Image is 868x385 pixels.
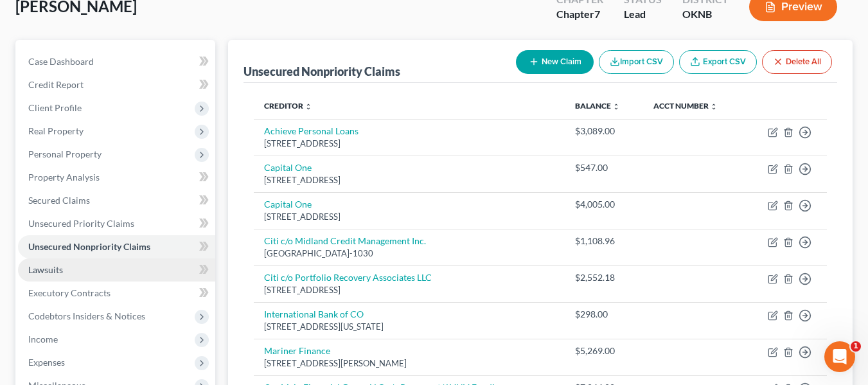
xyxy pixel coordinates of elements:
a: Case Dashboard [18,50,215,73]
div: $298.00 [575,308,633,321]
a: Achieve Personal Loans [264,125,359,136]
div: [GEOGRAPHIC_DATA]-1030 [264,247,554,260]
span: 7 [594,8,600,20]
div: $5,269.00 [575,345,633,357]
a: Creditor unfold_more [264,101,312,111]
div: $4,005.00 [575,198,633,211]
span: Property Analysis [28,172,100,183]
a: Unsecured Nonpriority Claims [18,235,215,258]
a: Secured Claims [18,189,215,212]
div: $3,089.00 [575,125,633,138]
i: unfold_more [305,103,312,111]
div: OKNB [682,7,729,22]
div: $1,108.96 [575,235,633,247]
span: Personal Property [28,148,102,159]
div: [STREET_ADDRESS] [264,138,554,150]
div: $547.00 [575,161,633,174]
i: unfold_more [612,103,620,111]
span: Credit Report [28,79,84,90]
span: Real Property [28,125,84,136]
a: Credit Report [18,73,215,96]
span: Codebtors Insiders & Notices [28,310,145,321]
div: [STREET_ADDRESS] [264,284,554,296]
div: Chapter [556,7,603,22]
div: [STREET_ADDRESS] [264,174,554,186]
a: Export CSV [679,50,757,74]
span: Case Dashboard [28,56,94,67]
div: [STREET_ADDRESS][PERSON_NAME] [264,357,554,370]
span: Income [28,334,58,345]
iframe: Intercom live chat [824,341,855,372]
button: New Claim [516,50,594,74]
button: Import CSV [599,50,674,74]
span: Executory Contracts [28,287,111,298]
span: Expenses [28,357,65,368]
a: Capital One [264,162,312,173]
span: Unsecured Nonpriority Claims [28,241,150,252]
a: Balance unfold_more [575,101,620,111]
a: Mariner Finance [264,345,330,356]
button: Delete All [762,50,832,74]
a: Executory Contracts [18,282,215,305]
div: Unsecured Nonpriority Claims [244,64,400,79]
a: Property Analysis [18,166,215,189]
a: International Bank of CO [264,309,364,319]
div: [STREET_ADDRESS] [264,211,554,223]
a: Citi c/o Midland Credit Management Inc. [264,235,426,246]
div: [STREET_ADDRESS][US_STATE] [264,321,554,333]
span: Client Profile [28,102,82,113]
span: 1 [851,341,861,352]
a: Unsecured Priority Claims [18,212,215,235]
div: $2,552.18 [575,271,633,284]
a: Capital One [264,199,312,210]
div: Lead [624,7,662,22]
span: Secured Claims [28,195,90,206]
a: Citi c/o Portfolio Recovery Associates LLC [264,272,432,283]
span: Lawsuits [28,264,63,275]
span: Unsecured Priority Claims [28,218,134,229]
a: Acct Number unfold_more [653,101,718,111]
i: unfold_more [710,103,718,111]
a: Lawsuits [18,258,215,282]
